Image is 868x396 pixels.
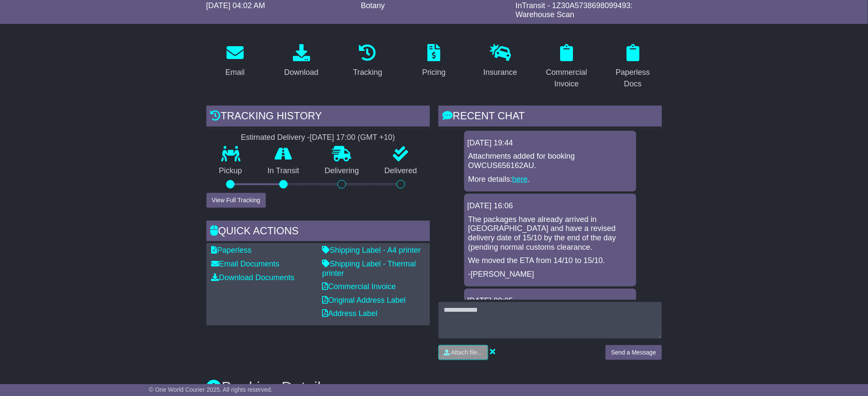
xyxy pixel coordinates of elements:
div: Insurance [483,67,517,78]
a: Shipping Label - Thermal printer [322,260,416,278]
div: Quick Actions [206,221,430,244]
div: Tracking history [206,106,430,129]
p: Pickup [206,166,255,176]
div: Tracking [353,67,382,78]
div: Pricing [422,67,446,78]
p: More details: . [468,175,632,184]
a: here [513,175,528,183]
a: Paperless [212,246,252,254]
a: Commercial Invoice [322,282,396,291]
span: [DATE] 04:02 AM [206,1,265,10]
a: Original Address Label [322,296,406,304]
a: Email Documents [212,260,280,268]
div: [DATE] 09:05 [468,296,633,306]
a: Download Documents [212,273,295,282]
button: Send a Message [606,345,662,360]
a: Tracking [347,41,388,81]
p: The packages have already arrived in [GEOGRAPHIC_DATA] and have a revised delivery date of 15/10 ... [468,215,632,252]
p: Attachments added for booking OWCUS656162AU. [468,152,632,170]
div: RECENT CHAT [438,106,662,129]
a: Paperless Docs [604,41,662,93]
a: Commercial Invoice [538,41,596,93]
p: Delivered [372,166,430,176]
div: Commercial Invoice [543,67,590,90]
p: In Transit [255,166,312,176]
button: View Full Tracking [206,193,266,208]
a: Address Label [322,309,378,318]
div: Download [284,67,319,78]
a: Download [279,41,324,81]
div: Email [225,67,245,78]
a: Email [220,41,250,81]
p: -[PERSON_NAME] [468,270,632,279]
div: Estimated Delivery - [206,133,430,142]
div: [DATE] 17:00 (GMT +10) [310,133,395,142]
a: Insurance [478,41,523,81]
span: © One World Courier 2025. All rights reserved. [149,386,273,393]
div: [DATE] 16:06 [468,201,633,211]
a: Pricing [417,41,451,81]
div: [DATE] 19:44 [468,139,633,148]
a: Shipping Label - A4 printer [322,246,421,254]
p: Delivering [312,166,372,176]
p: We moved the ETA from 14/10 to 15/10. [468,256,632,266]
span: Botany [361,1,385,10]
span: InTransit - 1Z30A5738698099493: Warehouse Scan [516,1,633,19]
div: Paperless Docs [610,67,656,90]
